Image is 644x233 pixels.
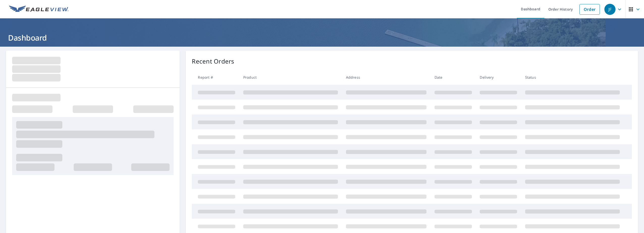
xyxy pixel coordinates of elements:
[431,70,476,85] th: Date
[521,70,624,85] th: Status
[476,70,521,85] th: Delivery
[604,4,615,15] div: JF
[192,70,239,85] th: Report #
[9,6,69,13] img: EV Logo
[192,57,234,66] p: Recent Orders
[342,70,431,85] th: Address
[6,33,638,43] h1: Dashboard
[579,4,600,15] a: Order
[239,70,342,85] th: Product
